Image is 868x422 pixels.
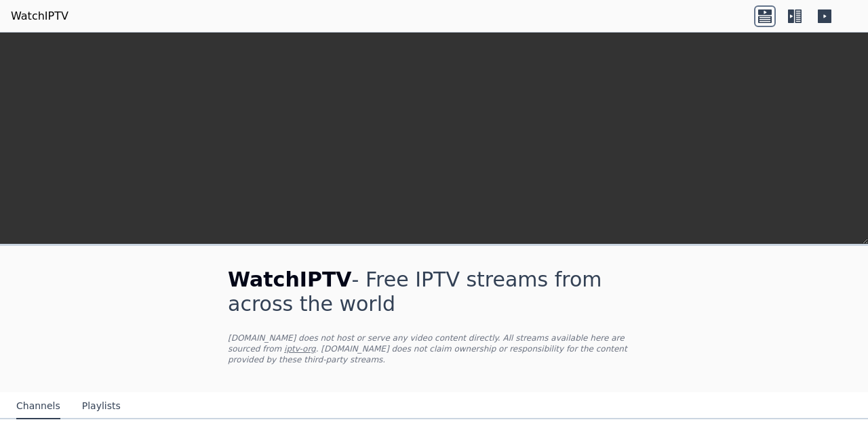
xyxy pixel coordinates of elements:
[228,333,640,365] p: [DOMAIN_NAME] does not host or serve any video content directly. All streams available here are s...
[16,394,60,419] button: Channels
[228,268,352,291] span: WatchIPTV
[11,8,68,24] a: WatchIPTV
[228,268,640,316] h1: - Free IPTV streams from across the world
[284,344,316,354] a: iptv-org
[82,394,121,419] button: Playlists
